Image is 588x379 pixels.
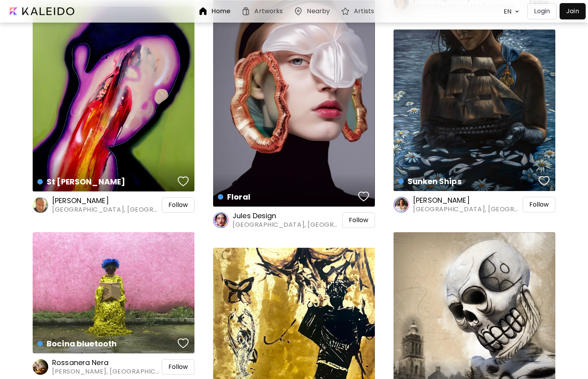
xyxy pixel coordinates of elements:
[413,196,521,205] h6: [PERSON_NAME]
[176,174,191,189] button: favorites
[413,205,521,214] span: [GEOGRAPHIC_DATA], [GEOGRAPHIC_DATA]
[534,7,550,16] p: Login
[37,176,175,188] h4: St [PERSON_NAME]
[394,30,555,191] a: Sunken Shipsfavoriteshttps://cdn.kaleido.art/CDN/Artwork/168199/Primary/medium.webp?updated=746968
[307,8,330,14] h6: Nearby
[233,221,341,229] span: [GEOGRAPHIC_DATA], [GEOGRAPHIC_DATA]
[349,216,368,224] span: Follow
[523,197,555,212] div: Follow
[162,197,194,213] div: Follow
[513,8,521,15] img: arrow down
[33,232,194,353] a: Bocina bluetoothfavoriteshttps://cdn.kaleido.art/CDN/Artwork/72286/Primary/medium.webp?updated=32...
[168,363,188,371] span: Follow
[218,191,356,203] h4: Floral
[500,5,513,18] div: EN
[52,367,160,376] span: [PERSON_NAME], [GEOGRAPHIC_DATA]
[354,8,374,14] h6: Artists
[294,7,333,16] a: Nearby
[213,211,375,229] a: Jules Design[GEOGRAPHIC_DATA], [GEOGRAPHIC_DATA]Follow
[52,205,160,214] span: [GEOGRAPHIC_DATA], [GEOGRAPHIC_DATA]
[527,3,556,19] button: Login
[342,212,375,228] div: Follow
[52,358,160,367] h6: Rossanera Nera
[37,338,175,349] h4: Bocina bluetooth
[33,7,194,191] a: St [PERSON_NAME]favoriteshttps://cdn.kaleido.art/CDN/Artwork/95084/Primary/medium.webp?updated=41...
[560,3,586,19] a: Join
[398,176,536,187] h4: Sunken Ships
[341,7,377,16] a: Artists
[52,196,160,205] h6: [PERSON_NAME]
[162,359,194,375] div: Follow
[168,201,188,209] span: Follow
[254,8,283,14] h6: Artworks
[233,211,341,221] h6: Jules Design
[198,7,233,16] a: Home
[176,336,191,351] button: favorites
[356,189,371,204] button: favorites
[529,201,549,209] span: Follow
[212,8,230,14] h6: Home
[241,7,286,16] a: Artworks
[537,173,551,189] button: favorites
[33,196,194,214] a: [PERSON_NAME][GEOGRAPHIC_DATA], [GEOGRAPHIC_DATA]Follow
[527,3,560,19] a: Login
[394,196,555,214] a: [PERSON_NAME][GEOGRAPHIC_DATA], [GEOGRAPHIC_DATA]Follow
[33,358,194,376] a: Rossanera Nera[PERSON_NAME], [GEOGRAPHIC_DATA]Follow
